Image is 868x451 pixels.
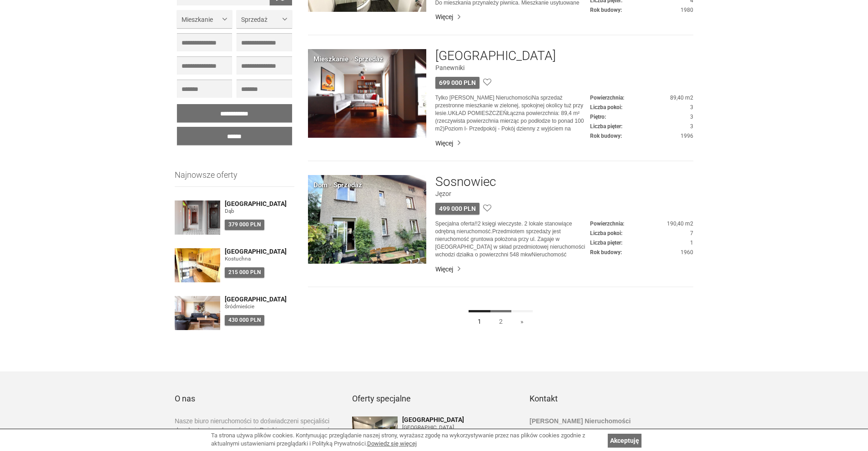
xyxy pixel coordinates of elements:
dd: 3 [590,123,693,130]
a: Sosnowiec [435,175,496,189]
dt: Liczba pokoi: [590,230,622,237]
dd: 1 [590,239,693,247]
img: Mieszkanie Sprzedaż Katowice Panewniki Szafirowa [308,49,426,138]
a: Dowiedz się więcej [367,440,417,447]
dd: 7 [590,230,693,237]
strong: [PERSON_NAME] Nieruchomości [530,417,631,425]
a: 1 [469,310,490,331]
button: Sprzedaż [237,10,292,28]
dt: Liczba pokoi: [590,104,622,111]
button: Mieszkanie [177,10,232,28]
h3: Najnowsze oferty [175,170,294,187]
div: 430 000 PLN [225,315,264,326]
div: Ta strona używa plików cookies. Kontynuując przeglądanie naszej strony, wyrażasz zgodę na wykorzy... [211,431,603,448]
a: Więcej [435,139,693,148]
p: Tylko [PERSON_NAME] NieruchomościNa sprzedaż przestronne mieszkanie w zielonej, spokojnej okolicy... [435,94,590,133]
dd: 1996 [590,132,693,140]
dt: Liczba pięter: [590,239,622,247]
h3: O nas [175,394,338,403]
dd: 1960 [590,249,693,256]
a: [GEOGRAPHIC_DATA] [225,200,294,207]
dd: 3 [590,113,693,121]
figure: Kostuchna [225,255,294,263]
figure: Śródmieście [225,303,294,311]
dd: 3 [590,104,693,111]
a: [GEOGRAPHIC_DATA] [225,248,294,255]
dt: Powierzchnia: [590,220,624,228]
h3: Oferty specjalne [352,394,516,403]
a: Więcej [435,265,693,274]
figure: [GEOGRAPHIC_DATA] [402,424,516,431]
div: 499 000 PLN [435,203,479,215]
dt: Liczba pięter: [590,123,622,130]
h3: Kontakt [530,394,693,403]
div: 215 000 PLN [225,267,264,278]
div: 699 000 PLN [435,77,479,89]
dd: 190,40 m2 [590,220,693,228]
p: Specjalna oferta!!2 księgi wieczyste. 2 lokale stanowiące odrębną nieruchomość.Przedmiotem sprzed... [435,220,590,259]
a: [GEOGRAPHIC_DATA] [435,49,556,63]
dt: Powierzchnia: [590,94,624,102]
div: Mieszkanie · Sprzedaż [313,55,383,64]
span: Mieszkanie [182,15,221,24]
figure: Panewniki [435,63,693,72]
dt: Piętro: [590,113,606,121]
figure: Dąb [225,207,294,215]
span: Sprzedaż [241,15,280,24]
a: » [511,310,533,331]
dt: Rok budowy: [590,132,622,140]
dd: 1980 [590,6,693,14]
figure: Jęzor [435,189,693,198]
dd: 89,40 m2 [590,94,693,102]
a: 2 [490,310,512,331]
a: Więcej [435,12,693,21]
div: 379 000 PLN [225,220,264,230]
dt: Rok budowy: [590,249,622,256]
a: [GEOGRAPHIC_DATA] [402,416,516,423]
a: [GEOGRAPHIC_DATA] [225,296,294,303]
img: Dom Sprzedaż Sosnowiec Jęzor Zagaje [308,175,426,264]
a: Akceptuję [608,434,641,447]
div: Dom · Sprzedaż [313,180,362,190]
dt: Rok budowy: [590,6,622,14]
